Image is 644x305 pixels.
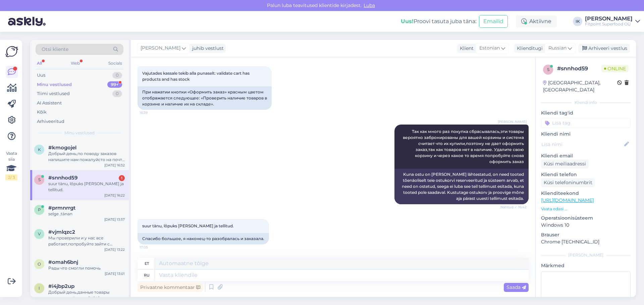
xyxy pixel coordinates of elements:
span: 17:05 [140,245,165,250]
div: [PERSON_NAME] [541,252,631,258]
div: All [36,59,43,68]
div: juhib vestlust [190,45,224,52]
div: Добрый день,данные товары сможете найти тут [URL][DOMAIN_NAME] [48,289,125,301]
div: Uus [37,72,45,79]
div: 1 [119,175,125,181]
div: Fitpoint Superfood OÜ [585,21,633,27]
button: Emailid [479,15,508,28]
span: k [38,147,41,152]
span: o [38,261,41,266]
span: s [38,177,41,182]
div: et [145,258,149,269]
span: s [547,67,549,72]
div: Socials [107,59,123,68]
div: Minu vestlused [37,81,72,88]
div: # snnhod59 [557,65,601,73]
span: v [38,231,41,236]
div: Добрый день,по поводу заказов напишите нам пожалуйсто на почту [DOMAIN_NAME][EMAIL_ADDRESS][DOMAI... [48,151,125,163]
span: #kmogojel [48,145,76,151]
div: Küsi meiliaadressi [541,159,589,168]
div: [DATE] 16:32 [104,163,125,168]
div: 0 [112,90,122,97]
span: Minu vestlused [64,130,95,136]
div: ru [144,270,150,281]
span: 16:39 [140,110,165,115]
div: [PERSON_NAME] [585,16,633,21]
div: Рады что смогли помочь [48,265,125,271]
span: #prmnrrgt [48,205,75,211]
div: При нажатии кнопки «Оформить заказ» красным цветом отображается следующее: «Проверить наличие тов... [138,86,272,110]
span: Russian [548,45,567,52]
div: [DATE] 16:22 [104,193,125,198]
div: Мы проверили и у нас все работает,попробуйте зайти с другого браузера [48,235,125,247]
b: Uus! [401,18,414,24]
div: IK [573,17,582,26]
span: Luba [362,2,377,8]
p: Chrome [TECHNICAL_ID] [541,238,631,245]
div: Aktiivne [516,15,557,27]
span: #omah6bnj [48,259,78,265]
div: 0 [112,72,122,79]
div: Küsi telefoninumbrit [541,178,595,187]
div: [DATE] 13:22 [104,247,125,252]
span: p [38,207,41,212]
div: Arhiveeri vestlus [578,44,630,53]
span: i [39,286,40,291]
p: Operatsioonisüsteem [541,215,631,222]
div: Tiimi vestlused [37,90,70,97]
div: [DATE] 13:01 [105,271,125,276]
div: Kõik [37,109,47,116]
div: AI Assistent [37,100,62,106]
div: Web [69,59,81,68]
div: Kliendi info [541,99,631,105]
a: [URL][DOMAIN_NAME] [541,197,594,203]
span: suur tänu, lõpuks [PERSON_NAME] ja tellitud. [142,223,234,228]
span: Otsi kliente [42,46,68,53]
input: Lisa tag [541,118,631,128]
p: Kliendi telefon [541,171,631,178]
div: 2 / 3 [5,174,17,180]
span: Online [601,65,629,72]
div: Arhiveeritud [37,118,64,125]
span: Estonian [479,45,500,52]
div: [GEOGRAPHIC_DATA], [GEOGRAPHIC_DATA] [543,79,617,93]
p: Kliendi nimi [541,131,631,138]
span: Vajutades kassale tekib alla punaselt: validate cart has products and has stock [142,71,251,82]
div: 99+ [107,81,122,88]
div: suur tänu, lõpuks [PERSON_NAME] ja tellitud. [48,181,125,193]
a: [PERSON_NAME]Fitpoint Superfood OÜ [585,16,640,27]
div: Спасибо большое, я наконец-то разобралась и заказала. [138,233,269,244]
input: Lisa nimi [541,141,623,148]
div: Privaatne kommentaar [138,283,203,292]
span: [PERSON_NAME] [498,119,527,124]
p: Vaata edasi ... [541,206,631,212]
span: #vjmlqzc2 [48,229,75,235]
div: [DATE] 13:57 [104,217,125,222]
img: Askly Logo [5,45,18,58]
div: Vaata siia [5,150,17,180]
div: selge ,tänan [48,211,125,217]
p: Märkmed [541,262,631,269]
div: Klienditugi [514,45,543,52]
p: Windows 10 [541,222,631,229]
span: #snnhod59 [48,175,77,181]
p: Kliendi email [541,152,631,159]
span: Так как много раз покупка сбрасывалась,эти товары вероятно забронированы для вашей корзины и сист... [403,129,525,164]
p: Klienditeekond [541,190,631,197]
span: [PERSON_NAME] [141,45,180,52]
div: Kuna ostu on [PERSON_NAME] lähtestatud, on need tooted tõenäoliselt teie ostukorvi reserveeritud ... [394,169,529,204]
span: #i4jbp2up [48,283,74,289]
p: Brauser [541,231,631,238]
span: Nähtud ✓ 16:42 [500,205,527,210]
span: Saada [506,284,526,290]
div: Proovi tasuta juba täna: [401,17,476,25]
div: Klient [457,45,474,52]
p: Kliendi tag'id [541,109,631,117]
